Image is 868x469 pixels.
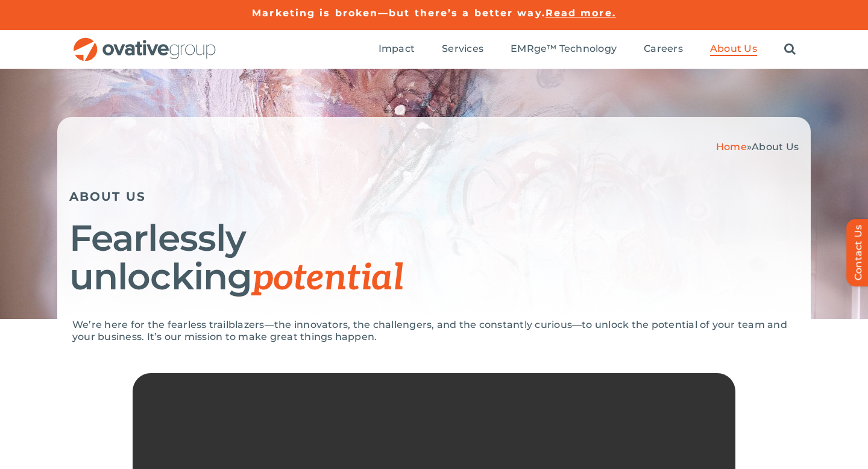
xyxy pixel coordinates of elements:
h5: ABOUT US [69,189,799,204]
span: About Us [710,43,757,55]
a: Search [784,43,796,56]
a: Careers [644,43,683,56]
h1: Fearlessly unlocking [69,219,799,298]
p: We’re here for the fearless trailblazers—the innovators, the challengers, and the constantly curi... [72,319,796,343]
span: Services [442,43,483,55]
span: About Us [752,141,799,153]
a: EMRge™ Technology [511,43,617,56]
a: Services [442,43,483,56]
span: Careers [644,43,683,55]
a: Home [716,141,747,153]
a: Impact [379,43,415,56]
span: Impact [379,43,415,55]
a: About Us [710,43,757,56]
a: Read more. [546,7,616,19]
span: EMRge™ Technology [511,43,617,55]
a: Marketing is broken—but there’s a better way. [252,7,546,19]
span: » [716,141,799,153]
nav: Menu [379,30,796,69]
span: potential [252,257,403,300]
a: OG_Full_horizontal_RGB [72,36,217,48]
